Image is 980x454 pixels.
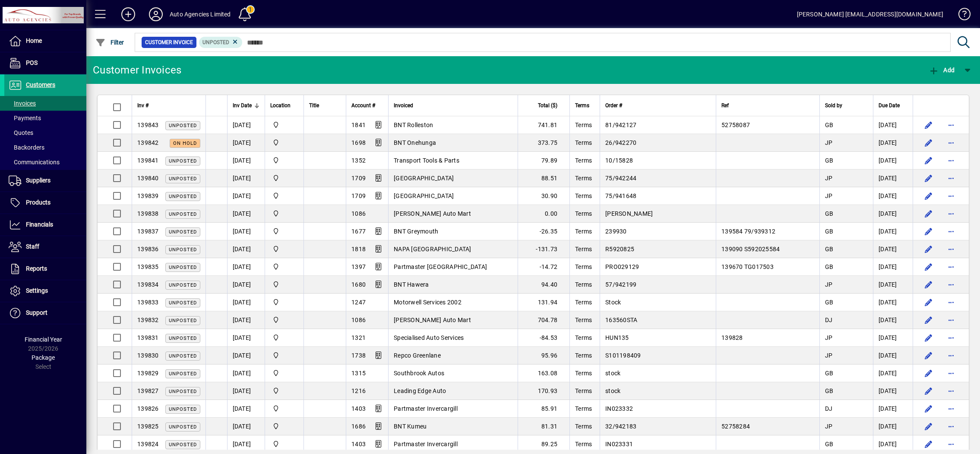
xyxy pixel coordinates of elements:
[351,281,366,288] span: 1680
[137,121,159,128] span: 139843
[227,329,265,347] td: [DATE]
[227,223,265,240] td: [DATE]
[233,101,259,110] div: Inv Date
[518,347,569,364] td: 95.96
[518,364,569,382] td: 163.08
[137,317,159,323] span: 139832
[944,136,958,150] button: More options
[169,123,197,128] span: Unposted
[721,334,743,341] span: 139828
[169,353,197,359] span: Unposted
[944,118,958,132] button: More options
[575,370,592,377] span: Terms
[137,228,159,235] span: 139837
[873,187,913,205] td: [DATE]
[26,59,38,66] span: POS
[944,366,958,380] button: More options
[270,262,298,272] span: Rangiora
[351,175,366,182] span: 1709
[227,276,265,294] td: [DATE]
[721,101,814,110] div: Ref
[142,6,170,22] button: Profile
[173,141,197,146] span: On hold
[873,116,913,134] td: [DATE]
[605,299,621,306] span: Stock
[575,317,592,323] span: Terms
[922,295,936,309] button: Edit
[227,294,265,311] td: [DATE]
[825,157,834,164] span: GB
[4,170,86,192] a: Suppliers
[199,37,243,48] mat-chip: Customer Invoice Status: Unposted
[605,370,620,377] span: stock
[944,189,958,203] button: More options
[169,158,197,164] span: Unposted
[227,347,265,364] td: [DATE]
[575,157,592,164] span: Terms
[952,2,969,30] a: Knowledge Base
[26,177,51,184] span: Suppliers
[538,101,557,110] span: Total ($)
[270,368,298,378] span: Rangiora
[32,354,55,361] span: Package
[394,405,458,412] span: Partmaster Invercargill
[169,194,197,199] span: Unposted
[270,191,298,201] span: Rangiora
[169,371,197,377] span: Unposted
[4,214,86,236] a: Financials
[825,334,833,341] span: JP
[394,299,462,306] span: Motorwell Services 2002
[873,169,913,187] td: [DATE]
[227,418,265,435] td: [DATE]
[873,311,913,329] td: [DATE]
[605,263,639,270] span: PRO029129
[93,35,126,50] button: Filter
[270,280,298,289] span: Rangiora
[145,38,193,47] span: Customer Invoice
[270,333,298,342] span: Rangiora
[4,258,86,280] a: Reports
[394,317,471,323] span: [PERSON_NAME] Auto Mart
[351,139,366,146] span: 1698
[4,302,86,324] a: Support
[270,120,298,130] span: Rangiora
[825,299,834,306] span: GB
[575,192,592,199] span: Terms
[575,228,592,235] span: Terms
[605,246,634,253] span: R5920825
[4,236,86,258] a: Staff
[227,382,265,400] td: [DATE]
[605,228,627,235] span: 239930
[873,258,913,276] td: [DATE]
[922,402,936,416] button: Edit
[227,311,265,329] td: [DATE]
[605,139,636,146] span: 26/942270
[518,382,569,400] td: 170.93
[873,364,913,382] td: [DATE]
[944,331,958,345] button: More options
[137,157,159,164] span: 139841
[575,405,592,412] span: Terms
[575,334,592,341] span: Terms
[351,405,366,412] span: 1403
[721,263,774,270] span: 139670 TG017503
[922,437,936,451] button: Edit
[351,121,366,128] span: 1841
[9,159,60,166] span: Communications
[825,192,833,199] span: JP
[518,169,569,187] td: 88.51
[922,207,936,221] button: Edit
[394,246,471,253] span: NAPA [GEOGRAPHIC_DATA]
[351,352,366,359] span: 1738
[605,317,637,323] span: 163560STA
[227,169,265,187] td: [DATE]
[227,187,265,205] td: [DATE]
[575,299,592,306] span: Terms
[394,157,459,164] span: Transport Tools & Parts
[227,258,265,276] td: [DATE]
[922,153,936,167] button: Edit
[944,171,958,185] button: More options
[922,331,936,345] button: Edit
[93,63,181,77] div: Customer Invoices
[270,386,298,396] span: Rangiora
